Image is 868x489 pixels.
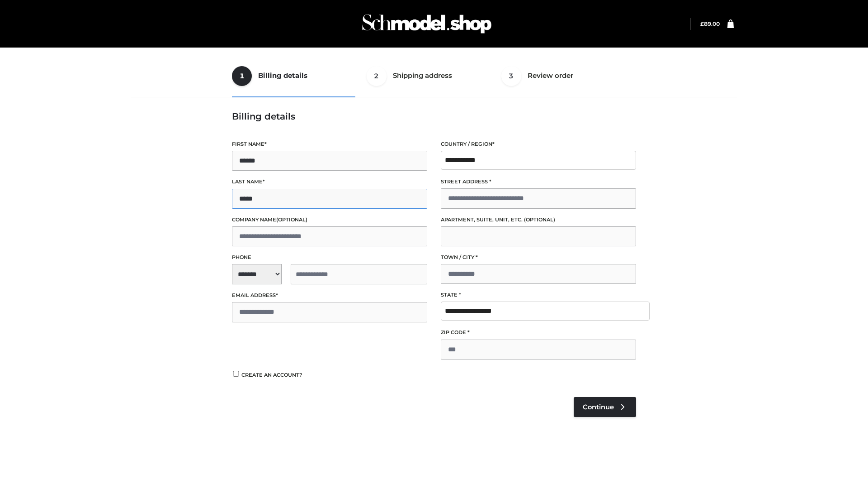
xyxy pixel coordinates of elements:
span: £ [700,20,704,27]
h3: Billing details [232,111,636,122]
label: Last name [232,177,427,186]
a: £89.00 [700,20,720,27]
span: (optional) [276,216,307,223]
label: State [441,291,636,299]
label: ZIP Code [441,328,636,337]
span: Create an account? [241,372,302,378]
label: Apartment, suite, unit, etc. [441,216,636,224]
span: (optional) [524,216,555,223]
label: Street address [441,177,636,186]
span: Continue [583,403,614,411]
bdi: 89.00 [700,20,720,27]
input: Create an account? [232,371,240,377]
label: First name [232,140,427,149]
label: Email address [232,291,427,300]
label: Company name [232,216,427,224]
label: Phone [232,253,427,262]
label: Town / City [441,253,636,262]
label: Country / Region [441,140,636,149]
a: Continue [574,397,636,417]
img: Schmodel Admin 964 [359,6,495,42]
